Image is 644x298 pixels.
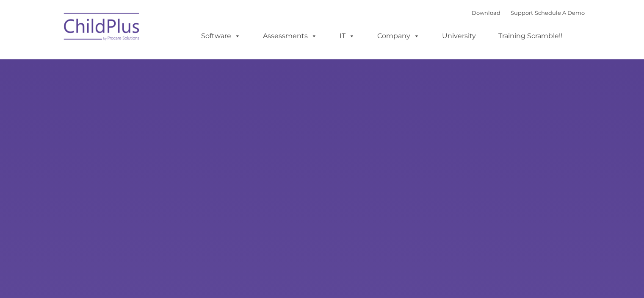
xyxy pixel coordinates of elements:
[434,28,484,45] a: University
[490,28,571,45] a: Training Scramble!!
[369,28,428,45] a: Company
[254,28,326,45] a: Assessments
[535,9,585,16] a: Schedule A Demo
[511,9,533,16] a: Support
[331,28,363,45] a: IT
[472,9,500,16] a: Download
[472,9,585,16] font: |
[60,7,144,49] img: ChildPlus by Procare Solutions
[193,28,249,45] a: Software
